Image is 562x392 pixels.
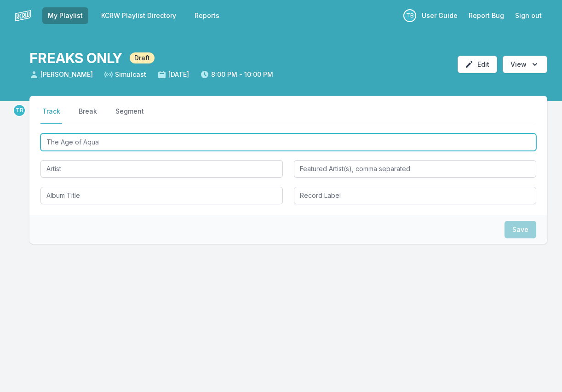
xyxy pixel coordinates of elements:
[29,50,122,66] h1: FREAKS ONLY
[40,187,283,204] input: Album Title
[77,107,99,124] button: Break
[294,160,536,178] input: Featured Artist(s), comma separated
[42,7,88,24] a: My Playlist
[505,221,536,238] button: Save
[416,7,463,24] a: User Guide
[15,7,31,24] img: logo-white-87cec1fa9cbef997252546196dc51331.png
[96,7,182,24] a: KCRW Playlist Directory
[157,70,189,79] span: [DATE]
[29,70,93,79] span: [PERSON_NAME]
[40,160,283,178] input: Artist
[114,107,146,124] button: Segment
[510,7,547,24] button: Sign out
[200,70,273,79] span: 8:00 PM - 10:00 PM
[403,9,416,22] p: Tyler Boudreaux
[13,104,26,117] p: Tyler Boudreaux
[130,52,155,63] span: Draft
[503,56,547,73] button: Open options
[40,133,536,151] input: Track Title
[294,187,536,204] input: Record Label
[189,7,225,24] a: Reports
[458,56,497,73] button: Edit
[463,7,510,24] a: Report Bug
[104,70,146,79] span: Simulcast
[40,107,62,124] button: Track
